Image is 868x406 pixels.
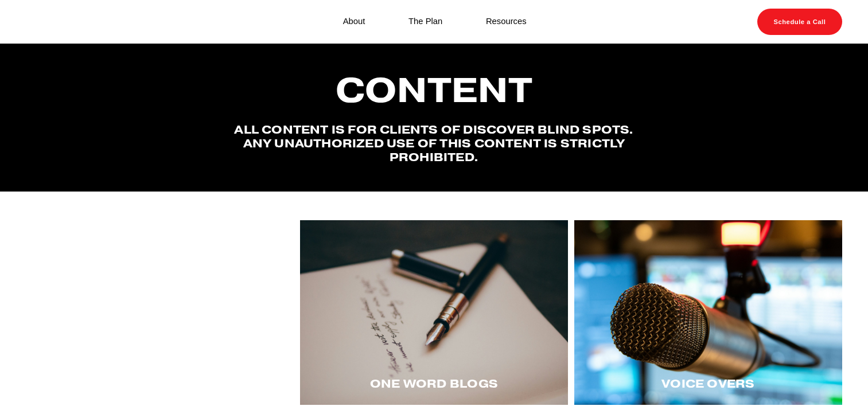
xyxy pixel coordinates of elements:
[661,376,754,391] span: Voice Overs
[486,14,527,30] a: Resources
[370,376,498,391] span: One word blogs
[757,9,842,35] a: Schedule a Call
[232,123,637,165] h4: All content is for Clients of Discover Blind spots. Any unauthorized use of this content is stric...
[26,9,99,35] img: Discover Blind Spots
[232,72,637,109] h2: Content
[343,14,365,30] a: About
[28,376,293,391] span: Thought LEadership Video Scripts
[408,14,442,30] a: The Plan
